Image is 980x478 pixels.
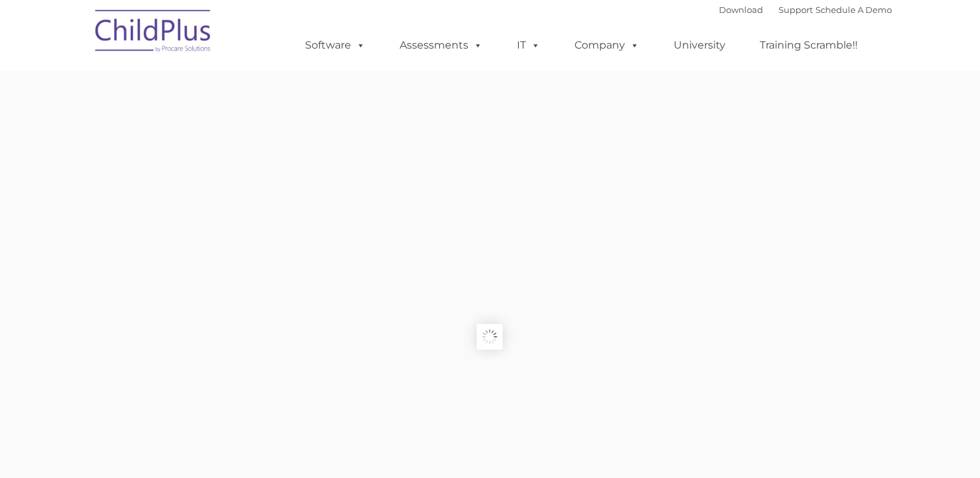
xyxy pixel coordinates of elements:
[562,32,652,58] a: Company
[747,32,871,58] a: Training Scramble!!
[719,5,892,15] font: |
[661,32,738,58] a: University
[719,5,763,15] a: Download
[815,5,892,15] a: Schedule A Demo
[387,32,496,58] a: Assessments
[779,5,813,15] a: Support
[89,1,218,65] img: ChildPlus by Procare Solutions
[292,32,378,58] a: Software
[504,32,553,58] a: IT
